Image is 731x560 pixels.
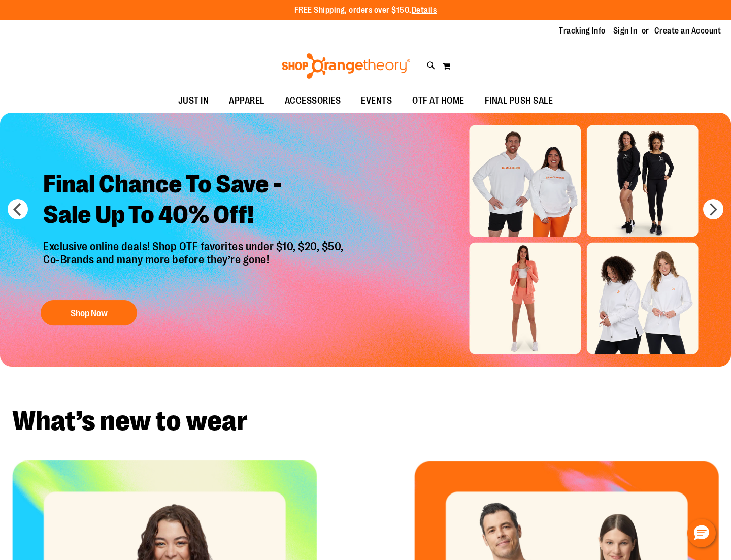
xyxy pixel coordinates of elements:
button: next [703,199,723,219]
span: OTF AT HOME [412,89,464,112]
a: JUST IN [168,89,219,113]
h2: What’s new to wear [12,407,719,435]
a: Create an Account [654,25,721,37]
button: Hello, have a question? Let’s chat. [687,519,716,547]
p: FREE Shipping, orders over $150. [294,5,437,16]
span: EVENTS [361,89,392,112]
a: FINAL PUSH SALE [475,89,563,113]
span: ACCESSORIES [285,89,341,112]
a: Details [412,6,437,15]
a: OTF AT HOME [402,89,475,113]
img: Shop Orangetheory [280,53,412,79]
a: Tracking Info [559,25,606,37]
p: Exclusive online deals! Shop OTF favorites under $10, $20, $50, Co-Brands and many more before th... [36,240,354,290]
a: Sign In [613,25,638,37]
button: prev [8,199,28,219]
span: APPAREL [229,89,264,112]
button: Shop Now [41,300,137,325]
a: Final Chance To Save -Sale Up To 40% Off! Exclusive online deals! Shop OTF favorites under $10, $... [36,161,354,331]
span: JUST IN [178,89,209,112]
span: FINAL PUSH SALE [485,89,553,112]
h2: Final Chance To Save - Sale Up To 40% Off! [36,161,354,240]
a: APPAREL [219,89,275,113]
a: EVENTS [351,89,402,113]
a: ACCESSORIES [275,89,351,113]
